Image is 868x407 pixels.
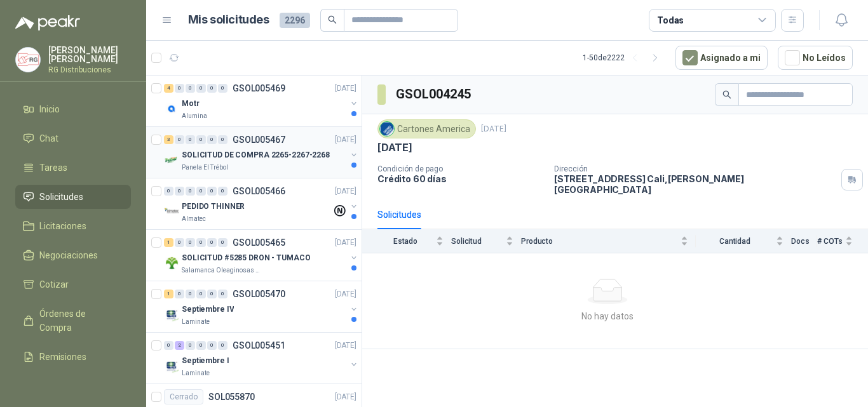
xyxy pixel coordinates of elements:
[182,355,229,367] p: Septiembre I
[39,131,58,145] span: Chat
[207,135,217,144] div: 0
[15,345,131,369] a: Remisiones
[15,126,131,150] a: Chat
[377,173,544,184] p: Crédito 60 días
[182,214,206,224] p: Almatec
[218,290,227,298] div: 0
[521,237,678,246] span: Producto
[164,204,179,219] img: Company Logo
[175,341,184,350] div: 2
[196,84,206,93] div: 0
[39,248,98,262] span: Negociaciones
[182,111,207,121] p: Alumina
[481,123,506,135] p: [DATE]
[396,84,473,104] h3: GSOL004245
[377,119,476,138] div: Cartones America
[39,102,60,116] span: Inicio
[380,122,394,136] img: Company Logo
[164,84,173,93] div: 4
[233,341,285,350] p: GSOL005451
[39,219,86,233] span: Licitaciones
[164,307,179,322] img: Company Logo
[15,302,131,340] a: Órdenes de Compra
[583,48,665,68] div: 1 - 50 de 2222
[186,135,195,144] div: 0
[164,255,179,270] img: Company Logo
[16,48,40,72] img: Company Logo
[182,149,330,161] p: SOLICITUD DE COMPRA 2265-2267-2268
[335,83,356,95] p: [DATE]
[817,237,843,246] span: # COTs
[175,238,184,247] div: 0
[377,208,421,222] div: Solicitudes
[233,187,285,196] p: GSOL005466
[207,187,217,196] div: 0
[367,309,848,323] div: No hay datos
[657,13,684,27] div: Todas
[164,341,173,350] div: 0
[186,290,195,298] div: 0
[335,185,356,197] p: [DATE]
[39,277,69,291] span: Cotizar
[15,15,80,30] img: Logo peakr
[817,229,868,253] th: # COTs
[186,187,195,196] div: 0
[39,350,86,364] span: Remisiones
[39,161,67,175] span: Tareas
[15,374,131,398] a: Configuración
[218,135,227,144] div: 0
[182,98,200,110] p: Motr
[182,163,228,173] p: Panela El Trébol
[15,156,131,180] a: Tareas
[182,265,262,276] p: Salamanca Oleaginosas SAS
[188,11,269,29] h1: Mis solicitudes
[182,368,210,378] p: Laminate
[164,187,173,196] div: 0
[196,135,206,144] div: 0
[186,341,195,350] div: 0
[164,81,359,121] a: 4 0 0 0 0 0 GSOL005469[DATE] Company LogoMotrAlumina
[48,66,131,74] p: RG Distribuciones
[15,214,131,238] a: Licitaciones
[335,391,356,403] p: [DATE]
[164,132,359,173] a: 3 0 0 0 0 0 GSOL005467[DATE] Company LogoSOLICITUD DE COMPRA 2265-2267-2268Panela El Trébol
[164,238,173,247] div: 1
[164,358,179,373] img: Company Logo
[233,84,285,93] p: GSOL005469
[182,317,210,327] p: Laminate
[451,229,521,253] th: Solicitud
[335,134,356,146] p: [DATE]
[521,229,696,253] th: Producto
[208,392,255,401] p: SOL055870
[186,84,195,93] div: 0
[233,290,285,298] p: GSOL005470
[377,141,412,154] p: [DATE]
[15,243,131,267] a: Negociaciones
[218,238,227,247] div: 0
[696,237,773,246] span: Cantidad
[218,84,227,93] div: 0
[196,341,206,350] div: 0
[164,135,173,144] div: 3
[164,183,359,224] a: 0 0 0 0 0 0 GSOL005466[DATE] Company LogoPEDIDO THINNERAlmatec
[15,97,131,121] a: Inicio
[196,290,206,298] div: 0
[218,341,227,350] div: 0
[696,229,791,253] th: Cantidad
[207,341,217,350] div: 0
[164,101,179,116] img: Company Logo
[164,286,359,327] a: 1 0 0 0 0 0 GSOL005470[DATE] Company LogoSeptiembre IVLaminate
[335,237,356,249] p: [DATE]
[182,201,245,213] p: PEDIDO THINNER
[207,84,217,93] div: 0
[164,338,359,378] a: 0 2 0 0 0 0 GSOL005451[DATE] Company LogoSeptiembre ILaminate
[377,237,433,246] span: Estado
[335,288,356,300] p: [DATE]
[164,290,173,298] div: 1
[328,15,337,24] span: search
[39,307,119,335] span: Órdenes de Compra
[791,229,817,253] th: Docs
[175,84,184,93] div: 0
[335,340,356,352] p: [DATE]
[175,290,184,298] div: 0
